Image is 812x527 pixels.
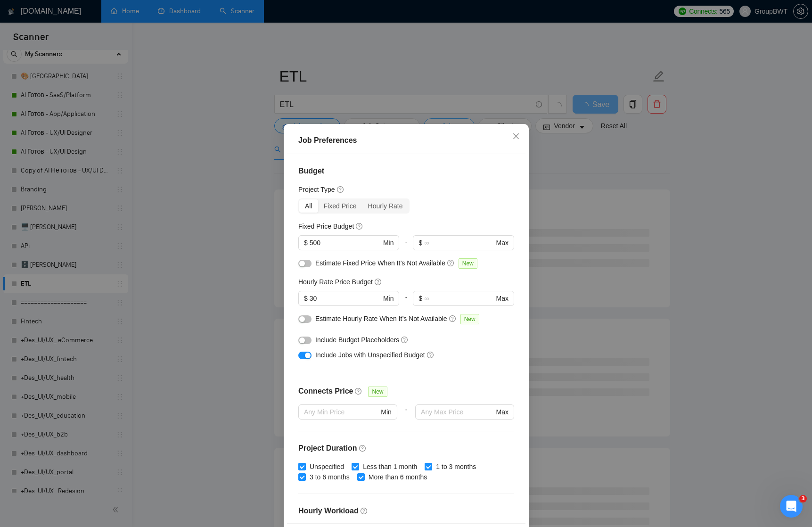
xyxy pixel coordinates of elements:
span: question-circle [336,186,344,193]
span: Include Budget Placeholders [315,336,399,344]
span: More than 6 months [364,472,431,482]
div: - [397,404,415,431]
span: question-circle [401,336,409,344]
h4: Project Duration [298,443,514,454]
span: 3 [799,495,807,502]
span: Min [383,238,394,248]
span: question-circle [447,259,454,267]
div: - [399,291,413,313]
span: Include Jobs with Unspecified Budget [315,351,425,359]
span: question-circle [356,222,363,230]
span: question-circle [359,445,366,452]
h5: Hourly Rate Price Budget [298,277,373,287]
span: Unspecified [306,461,348,472]
span: question-circle [449,315,456,322]
input: ∞ [424,293,494,304]
span: Min [381,407,392,417]
span: 1 to 3 months [432,461,480,472]
span: $ [304,293,308,304]
input: Any Max Price [421,407,494,417]
span: 3 to 6 months [306,472,353,482]
input: 0 [309,238,381,248]
span: $ [418,293,422,304]
span: question-circle [427,351,434,359]
span: Less than 1 month [359,461,421,472]
input: 0 [309,293,381,304]
span: Estimate Fixed Price When It’s Not Available [315,259,445,267]
div: Hourly Rate [362,199,408,213]
span: Estimate Hourly Rate When It’s Not Available [315,315,447,322]
span: New [460,314,479,324]
h5: Project Type [298,184,335,195]
div: Job Preferences [298,135,514,146]
span: New [458,258,477,269]
h4: Connects Price [298,386,353,397]
span: Max [496,293,508,304]
iframe: Intercom live chat [780,495,803,518]
span: Max [496,238,508,248]
button: Close [503,124,529,149]
span: question-circle [355,387,362,395]
span: $ [418,238,422,248]
input: Any Min Price [304,407,379,417]
span: question-circle [361,507,368,515]
span: question-circle [374,278,382,286]
div: Fixed Price [318,199,362,213]
h4: Hourly Workload [298,505,514,517]
input: ∞ [424,238,494,248]
h5: Fixed Price Budget [298,221,354,231]
div: - [399,235,413,258]
div: All [299,199,318,213]
span: Min [383,293,394,304]
span: $ [304,238,308,248]
span: New [368,387,387,397]
h4: Budget [298,165,514,177]
span: close [512,132,520,140]
span: Max [496,407,508,417]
